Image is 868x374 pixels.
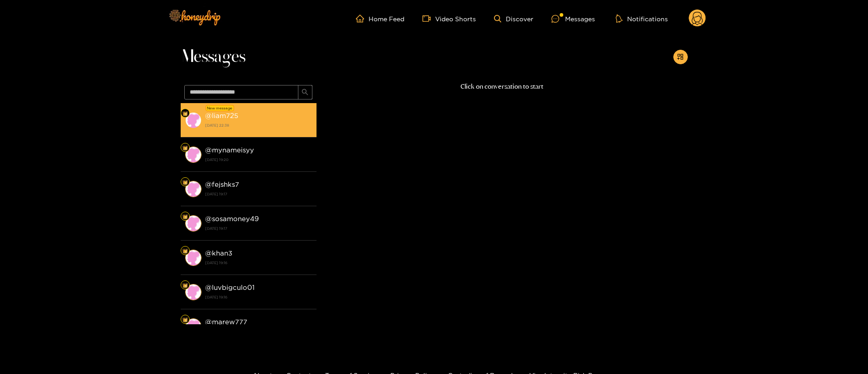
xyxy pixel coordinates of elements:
[422,14,435,23] span: video-camera
[205,112,238,119] strong: @ liam725
[182,248,188,254] img: Fan Level
[185,250,201,266] img: conversation
[677,53,684,61] span: appstore-add
[356,14,369,23] span: home
[185,181,201,197] img: conversation
[205,249,232,257] strong: @ khan3
[302,89,308,96] span: search
[205,146,254,154] strong: @ mynameisyy
[182,145,188,151] img: Fan Level
[356,14,404,23] a: Home Feed
[205,190,312,198] strong: [DATE] 19:17
[182,214,188,219] img: Fan Level
[205,180,239,188] strong: @ fejshks7
[182,317,188,322] img: Fan Level
[205,293,312,301] strong: [DATE] 19:16
[494,15,533,23] a: Discover
[298,85,312,99] button: search
[181,46,245,68] span: Messages
[422,14,476,23] a: Video Shorts
[205,121,312,129] strong: [DATE] 22:38
[205,224,312,232] strong: [DATE] 19:17
[205,284,254,291] strong: @ luvbigculo01
[613,14,671,23] button: Notifications
[182,111,188,116] img: Fan Level
[205,259,312,267] strong: [DATE] 19:16
[205,156,312,164] strong: [DATE] 19:20
[673,50,688,64] button: appstore-add
[551,14,595,24] div: Messages
[317,81,688,92] p: Click on conversation to start
[185,284,201,300] img: conversation
[185,112,201,128] img: conversation
[182,180,188,185] img: Fan Level
[205,215,259,223] strong: @ sosamoney49
[185,215,201,232] img: conversation
[206,105,234,111] div: New message
[182,283,188,288] img: Fan Level
[185,147,201,163] img: conversation
[205,318,247,326] strong: @ marew777
[185,318,201,335] img: conversation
